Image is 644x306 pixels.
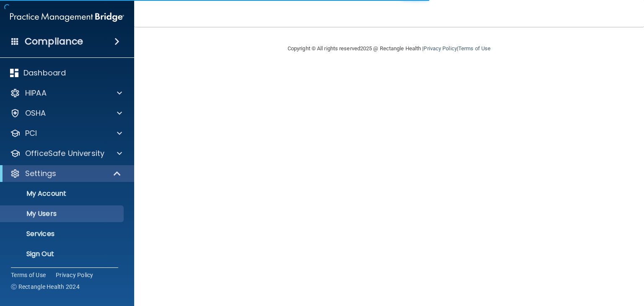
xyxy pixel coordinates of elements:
[25,148,104,158] p: OfficeSafe University
[5,189,120,198] p: My Account
[10,88,122,98] a: HIPAA
[10,148,122,158] a: OfficeSafe University
[5,210,120,218] p: My Users
[10,9,124,26] img: PMB logo
[10,108,122,118] a: OSHA
[10,68,122,78] a: Dashboard
[25,88,47,98] p: HIPAA
[423,45,457,52] a: Privacy Policy
[236,35,542,62] div: Copyright © All rights reserved 2025 @ Rectangle Health | |
[10,69,18,77] img: dashboard.aa5b2476.svg
[25,36,83,47] h4: Compliance
[10,128,122,138] a: PCI
[5,230,120,238] p: Services
[458,45,491,52] a: Terms of Use
[56,271,93,279] a: Privacy Policy
[5,250,120,258] p: Sign Out
[11,283,80,291] span: Ⓒ Rectangle Health 2024
[25,128,37,138] p: PCI
[10,169,122,179] a: Settings
[11,271,46,279] a: Terms of Use
[25,169,56,179] p: Settings
[25,108,46,118] p: OSHA
[23,68,66,78] p: Dashboard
